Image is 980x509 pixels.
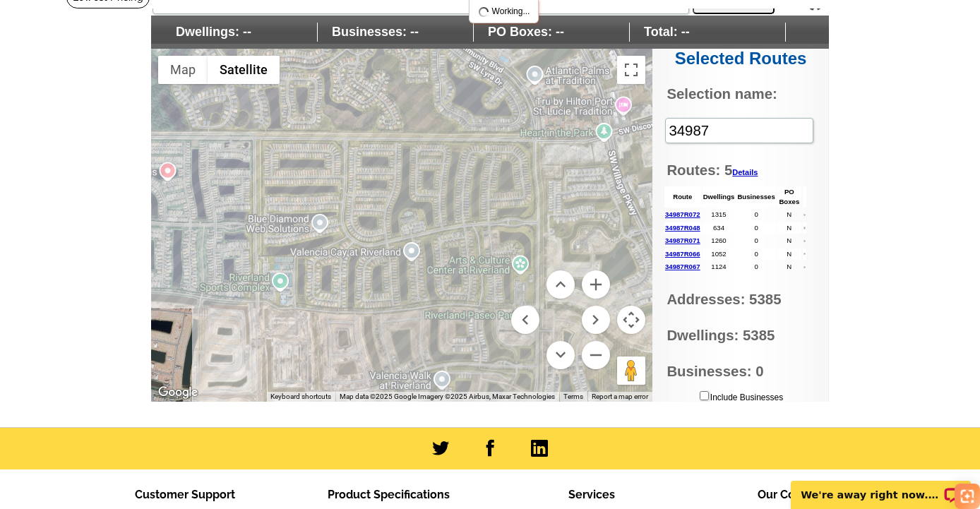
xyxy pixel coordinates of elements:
img: Google [155,383,201,402]
span: Our Company [758,488,832,501]
td: 1315 [703,209,736,220]
span: Product Specifications [328,488,450,501]
td: 1260 [703,235,736,246]
button: Move left [511,306,539,334]
span: PO Boxes: -- [474,23,630,42]
button: Zoom in [582,270,610,299]
th: Businesses [736,186,775,208]
th: Dwellings [703,186,736,208]
img: delete.png [803,227,806,229]
td: N [777,248,801,260]
a: 34987R072 [665,210,700,218]
td: 0 [736,235,775,246]
span: Services [568,488,615,501]
span: Routes: 5 [667,160,814,181]
span: Businesses: -- [318,23,474,42]
a: Report a map error [592,393,648,400]
button: Move right [582,306,610,334]
h2: Selected Routes [652,49,829,69]
td: 1052 [703,248,736,260]
td: 1124 [703,261,736,273]
td: 0 [736,261,775,273]
button: Move up [546,270,575,299]
a: Open this area in Google Maps (opens a new window) [155,383,201,402]
iframe: LiveChat chat widget [782,465,980,509]
img: delete.png [803,253,806,255]
input: Include Businesses [700,391,709,400]
button: Show satellite imagery [208,56,280,84]
td: 0 [736,209,775,220]
button: Move down [546,341,575,369]
td: 0 [736,222,775,234]
span: Map data ©2025 Google Imagery ©2025 Airbus, Maxar Technologies [340,393,555,400]
td: N [777,222,801,234]
a: Terms (opens in new tab) [563,393,583,400]
th: PO Boxes [777,186,801,208]
td: 0 [736,248,775,260]
span: Dwellings: -- [162,23,318,42]
span: Addresses: 5385 [667,289,814,311]
img: loading... [478,6,489,18]
label: Selection name: [667,83,777,105]
a: 34987R071 [665,236,700,244]
button: Show street map [158,56,208,84]
button: Map camera controls [617,306,645,334]
a: 34987R048 [665,224,700,232]
button: Toggle fullscreen view [617,56,645,84]
td: N [777,235,801,246]
td: N [777,261,801,273]
img: delete.png [803,266,806,268]
th: Route [664,186,701,208]
td: N [777,209,801,220]
button: Keyboard shortcuts [270,392,331,402]
button: Zoom out [582,341,610,369]
a: 34987R067 [665,263,700,270]
img: delete.png [803,240,806,242]
img: delete.png [803,214,806,216]
a: Details [732,168,758,176]
label: Include Businesses [698,390,783,404]
a: 34987R066 [665,250,700,258]
td: 634 [703,222,736,234]
button: Drag Pegman onto the map to open Street View [617,357,645,385]
span: Businesses: 0 [667,361,814,383]
span: Total: -- [630,23,786,42]
span: Customer Support [135,488,235,501]
span: Dwellings: 5385 [667,325,814,347]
